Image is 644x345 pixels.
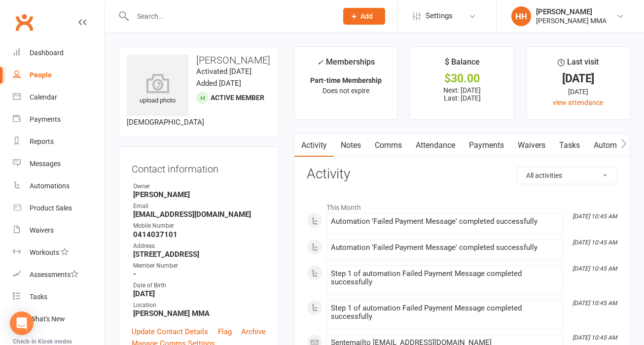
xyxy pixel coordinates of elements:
span: Settings [426,5,453,27]
div: What's New [30,315,65,323]
div: Waivers [30,226,54,234]
strong: [STREET_ADDRESS] [133,250,266,259]
time: Added [DATE] [196,79,241,88]
div: People [30,71,52,79]
div: Open Intercom Messenger [10,311,34,335]
div: Dashboard [30,49,64,57]
span: Active member [211,94,264,102]
div: Location [133,301,266,310]
div: Member Number [133,261,266,271]
span: Does not expire [322,87,369,95]
div: Address [133,241,266,251]
div: HH [511,6,531,26]
h3: Activity [307,167,617,182]
a: Dashboard [13,42,104,64]
span: Add [360,12,373,20]
div: Mobile Number [133,221,266,231]
div: [DATE] [536,86,621,97]
i: [DATE] 10:45 AM [572,239,617,246]
a: Messages [13,153,104,175]
strong: [PERSON_NAME] [133,190,266,199]
button: Add [343,8,385,25]
div: Assessments [30,271,78,278]
strong: [DATE] [133,289,266,298]
i: ✓ [317,58,323,67]
div: Workouts [30,248,59,256]
div: Payments [30,115,61,123]
a: Product Sales [13,197,104,219]
a: People [13,64,104,86]
strong: 0414037101 [133,230,266,239]
div: Reports [30,138,54,145]
div: Tasks [30,293,47,301]
a: Waivers [13,219,104,241]
div: Calendar [30,93,57,101]
div: Automation 'Failed Payment Message' completed successfully [331,217,559,226]
strong: - [133,270,266,278]
a: Archive [241,326,266,338]
a: What's New [13,308,104,330]
a: Comms [368,134,409,157]
div: [DATE] [536,73,621,84]
a: Flag [218,326,232,338]
a: Assessments [13,264,104,286]
i: [DATE] 10:45 AM [572,300,617,307]
a: Update Contact Details [132,326,208,338]
div: Date of Birth [133,281,266,290]
a: Payments [13,108,104,131]
div: upload photo [127,73,188,106]
a: Tasks [13,286,104,308]
i: [DATE] 10:45 AM [572,265,617,272]
a: Clubworx [12,10,36,34]
div: Automation 'Failed Payment Message' completed successfully [331,243,559,252]
a: Waivers [511,134,552,157]
div: Automations [30,182,70,190]
a: Automations [13,175,104,197]
div: Step 1 of automation Failed Payment Message completed successfully [331,270,559,286]
div: Owner [133,182,266,191]
a: Reports [13,131,104,153]
div: Step 1 of automation Failed Payment Message completed successfully [331,304,559,321]
a: Notes [334,134,368,157]
div: Messages [30,160,61,168]
a: Calendar [13,86,104,108]
a: Activity [294,134,334,157]
div: $30.00 [419,73,504,84]
a: Workouts [13,241,104,264]
p: Next: [DATE] Last: [DATE] [419,86,504,102]
strong: [PERSON_NAME] MMA [133,309,266,318]
time: Activated [DATE] [196,67,251,76]
div: $ Balance [445,56,480,73]
h3: [PERSON_NAME] [127,55,271,66]
div: Product Sales [30,204,72,212]
i: [DATE] 10:45 AM [572,213,617,220]
h3: Contact information [132,160,266,174]
div: [PERSON_NAME] [536,7,607,16]
strong: Part-time Membership [310,76,382,84]
div: Email [133,202,266,211]
div: Memberships [317,56,375,74]
strong: [EMAIL_ADDRESS][DOMAIN_NAME] [133,210,266,219]
div: Last visit [558,56,599,73]
div: [PERSON_NAME] MMA [536,16,607,25]
i: [DATE] 10:45 AM [572,334,617,341]
li: This Month [307,197,617,213]
a: Tasks [552,134,587,157]
a: Attendance [409,134,462,157]
a: view attendance [553,99,603,106]
input: Search... [130,9,330,23]
a: Payments [462,134,511,157]
span: [DEMOGRAPHIC_DATA] [127,118,204,127]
